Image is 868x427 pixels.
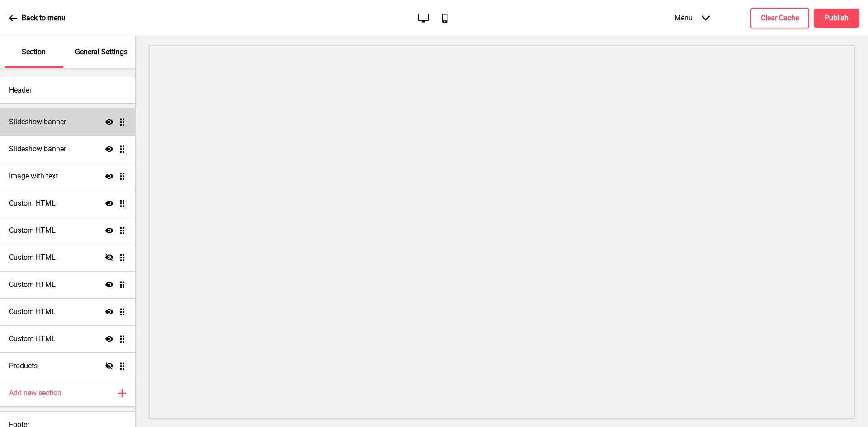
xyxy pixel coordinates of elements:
div: Menu [665,5,719,31]
h4: Publish [825,13,849,23]
h4: Clear Cache [761,13,799,23]
p: Back to menu [22,13,66,23]
button: Publish [814,9,859,28]
h4: Custom HTML [9,253,56,263]
button: Clear Cache [750,8,809,28]
p: Section [22,47,46,57]
a: Back to menu [9,6,66,30]
h4: Custom HTML [9,280,56,290]
h4: Add new section [9,388,61,398]
p: General Settings [75,47,127,57]
h4: Custom HTML [9,225,56,235]
h4: Products [9,361,38,371]
h4: Custom HTML [9,307,56,317]
h4: Slideshow banner [9,117,66,127]
h4: Header [9,85,32,95]
h4: Custom HTML [9,334,56,344]
h4: Slideshow banner [9,144,66,154]
h4: Custom HTML [9,198,56,208]
h4: Image with text [9,171,58,181]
